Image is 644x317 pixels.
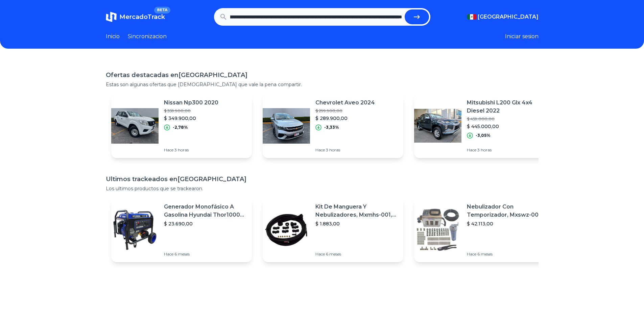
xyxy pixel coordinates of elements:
[106,174,539,184] h1: Ultimos trackeados en [GEOGRAPHIC_DATA]
[106,32,120,41] a: Inicio
[315,251,398,257] p: Hace 6 meses
[119,13,165,21] span: MercadoTrack
[467,14,476,20] img: Mexico
[111,197,252,262] a: Featured imageGenerador Monofásico A Gasolina Hyundai Thor10000 P 11.5 Kw$ 23.690,00Hace 6 meses
[467,116,549,122] p: $ 459.000,00
[315,108,375,114] p: $ 299.900,00
[263,102,310,149] img: Featured image
[106,70,539,80] h1: Ofertas destacadas en [GEOGRAPHIC_DATA]
[128,32,167,41] a: Sincronizacion
[467,203,549,219] p: Nebulizador Con Temporizador, Mxswz-009, 50m, 40 Boquillas
[315,220,398,227] p: $ 1.883,00
[467,147,549,153] p: Hace 3 horas
[505,32,539,41] button: Iniciar sesion
[263,93,403,158] a: Featured imageChevrolet Aveo 2024$ 299.900,00$ 289.900,00-3,33%Hace 3 horas
[106,185,539,192] p: Los ultimos productos que se trackearon.
[164,220,246,227] p: $ 23.690,00
[164,115,218,122] p: $ 349.900,00
[414,93,555,158] a: Featured imageMitsubishi L200 Glx 4x4 Diesel 2022$ 459.000,00$ 445.000,00-3,05%Hace 3 horas
[315,203,398,219] p: Kit De Manguera Y Nebulizadores, Mxmhs-001, 6m, 6 Tees, 8 Bo
[111,102,159,149] img: Featured image
[414,197,555,262] a: Featured imageNebulizador Con Temporizador, Mxswz-009, 50m, 40 Boquillas$ 42.113,00Hace 6 meses
[164,108,218,114] p: $ 359.900,00
[476,133,491,138] p: -3,05%
[106,11,117,22] img: MercadoTrack
[467,99,549,115] p: Mitsubishi L200 Glx 4x4 Diesel 2022
[467,13,539,21] button: [GEOGRAPHIC_DATA]
[324,125,339,130] p: -3,33%
[106,81,539,88] p: Estas son algunas ofertas que [DEMOGRAPHIC_DATA] que vale la pena compartir.
[467,220,549,227] p: $ 42.113,00
[414,206,461,253] img: Featured image
[315,115,375,122] p: $ 289.900,00
[111,93,252,158] a: Featured imageNissan Np300 2020$ 359.900,00$ 349.900,00-2,78%Hace 3 horas
[315,99,375,107] p: Chevrolet Aveo 2024
[263,197,403,262] a: Featured imageKit De Manguera Y Nebulizadores, Mxmhs-001, 6m, 6 Tees, 8 Bo$ 1.883,00Hace 6 meses
[467,251,549,257] p: Hace 6 meses
[106,11,165,22] a: MercadoTrackBETA
[467,123,549,130] p: $ 445.000,00
[154,7,170,14] span: BETA
[478,13,539,21] span: [GEOGRAPHIC_DATA]
[111,206,159,253] img: Featured image
[173,125,188,130] p: -2,78%
[164,99,218,107] p: Nissan Np300 2020
[164,251,246,257] p: Hace 6 meses
[164,203,246,219] p: Generador Monofásico A Gasolina Hyundai Thor10000 P 11.5 Kw
[315,147,375,153] p: Hace 3 horas
[164,147,218,153] p: Hace 3 horas
[414,102,461,149] img: Featured image
[263,206,310,253] img: Featured image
